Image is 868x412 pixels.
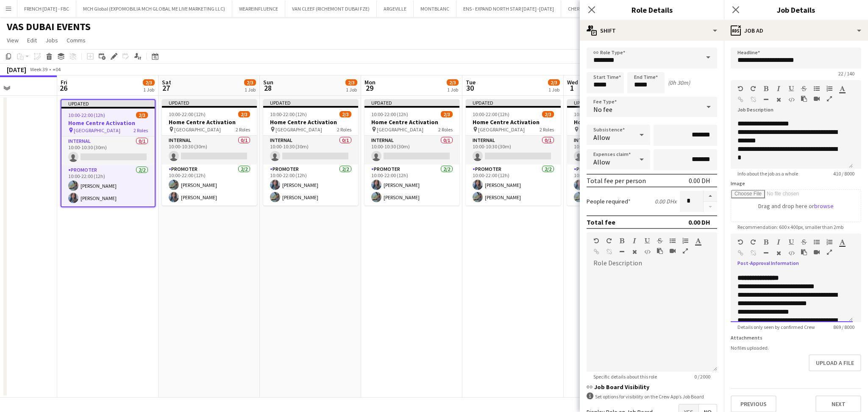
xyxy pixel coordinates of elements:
[63,35,89,46] a: Comms
[593,158,610,166] span: Allow
[377,126,423,133] span: [GEOGRAPHIC_DATA]
[162,99,257,106] div: Updated
[788,96,794,103] button: HTML Code
[776,96,782,103] button: Clear Formatting
[466,118,561,126] h3: Home Centre Activation
[587,218,615,226] div: Total fee
[67,36,86,44] span: Comms
[466,99,561,206] app-job-card: Updated10:00-22:00 (12h)2/3Home Centre Activation [GEOGRAPHIC_DATA]2 RolesInternal0/110:00-10:30 ...
[670,237,676,244] button: Unordered List
[814,239,820,245] button: Unordered List
[263,99,358,206] div: Updated10:00-22:00 (12h)2/3Home Centre Activation [GEOGRAPHIC_DATA]2 RolesInternal0/110:00-10:30 ...
[68,112,105,118] span: 10:00-22:00 (12h)
[776,250,782,256] button: Clear Formatting
[263,118,358,126] h3: Home Centre Activation
[731,170,805,177] span: Info about the job as a whole
[776,85,782,92] button: Italic
[801,85,807,92] button: Strikethrough
[737,85,743,92] button: Undo
[441,111,453,117] span: 2/3
[346,86,357,93] div: 1 Job
[687,373,717,380] span: 0 / 2000
[809,354,861,371] button: Upload a file
[668,79,690,86] div: (0h 30m)
[7,20,91,33] h1: VAS DUBAI EVENTS
[162,99,257,206] app-job-card: Updated10:00-22:00 (12h)2/3Home Centre Activation [GEOGRAPHIC_DATA]2 RolesInternal0/110:00-10:30 ...
[587,198,631,205] label: People required
[826,170,861,177] span: 410 / 8000
[262,83,273,93] span: 28
[750,85,756,92] button: Redo
[737,239,743,245] button: Undo
[76,0,232,17] button: MCH Global (EXPOMOBILIA MCH GLOBAL ME LIVE MARKETING LLC)
[606,237,612,244] button: Redo
[238,111,250,117] span: 2/3
[263,78,273,86] span: Sun
[704,191,717,202] button: Increase
[245,86,256,93] div: 1 Job
[593,237,599,244] button: Undo
[61,99,156,207] app-job-card: Updated10:00-22:00 (12h)2/3Home Centre Activation [GEOGRAPHIC_DATA]2 RolesInternal0/110:00-10:30 ...
[689,176,710,185] div: 0.00 DH
[839,239,845,245] button: Text Color
[61,165,155,206] app-card-role: Promoter2/210:00-22:00 (12h)[PERSON_NAME][PERSON_NAME]
[447,79,459,86] span: 2/3
[619,248,625,255] button: Horizontal Line
[371,111,408,117] span: 10:00-22:00 (12h)
[438,126,453,133] span: 2 Roles
[339,111,351,117] span: 2/3
[45,36,58,44] span: Jobs
[657,237,663,244] button: Strikethrough
[593,105,612,114] span: No fee
[788,250,794,256] button: HTML Code
[644,248,650,255] button: HTML Code
[587,176,646,185] div: Total fee per person
[542,111,554,117] span: 2/3
[42,35,61,46] a: Jobs
[763,85,769,92] button: Bold
[263,136,358,164] app-card-role: Internal0/110:00-10:30 (30m)
[53,66,61,72] div: +04
[540,126,554,133] span: 2 Roles
[478,126,525,133] span: [GEOGRAPHIC_DATA]
[7,65,26,74] div: [DATE]
[776,239,782,245] button: Italic
[567,118,662,126] h3: Home Centre Activation
[574,111,611,117] span: 10:00-22:00 (12h)
[447,86,458,93] div: 1 Job
[587,393,717,401] div: Set options for visibility on the Crew App’s Job Board
[466,78,476,86] span: Tue
[364,78,376,86] span: Mon
[567,99,662,206] app-job-card: Updated10:00-22:00 (12h)2/3Home Centre Activation [GEOGRAPHIC_DATA]2 RolesInternal0/110:00-10:30 ...
[695,237,701,244] button: Text Color
[566,83,578,93] span: 1
[567,164,662,206] app-card-role: Promoter2/210:00-22:00 (12h)[PERSON_NAME][PERSON_NAME]
[724,4,868,15] h3: Job Details
[364,164,459,206] app-card-role: Promoter2/210:00-22:00 (12h)[PERSON_NAME][PERSON_NAME]
[763,250,769,256] button: Horizontal Line
[162,78,171,86] span: Sat
[3,35,22,46] a: View
[561,0,609,17] button: CHERRY ON TOP
[580,20,724,41] div: Shift
[655,198,676,205] div: 0.00 DH x
[364,118,459,126] h3: Home Centre Activation
[236,126,250,133] span: 2 Roles
[788,239,794,245] button: Underline
[814,95,820,102] button: Insert video
[364,136,459,164] app-card-role: Internal0/110:00-10:30 (30m)
[632,237,637,244] button: Italic
[473,111,509,117] span: 10:00-22:00 (12h)
[232,0,285,17] button: WEAREINFLUENCE
[364,99,459,206] div: Updated10:00-22:00 (12h)2/3Home Centre Activation [GEOGRAPHIC_DATA]2 RolesInternal0/110:00-10:30 ...
[670,248,676,254] button: Insert video
[580,4,724,15] h3: Role Details
[61,136,155,165] app-card-role: Internal0/110:00-10:30 (30m)
[579,126,626,133] span: [GEOGRAPHIC_DATA]
[263,164,358,206] app-card-role: Promoter2/210:00-22:00 (12h)[PERSON_NAME][PERSON_NAME]
[162,136,257,164] app-card-role: Internal0/110:00-10:30 (30m)
[162,118,257,126] h3: Home Centre Activation
[337,126,351,133] span: 2 Roles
